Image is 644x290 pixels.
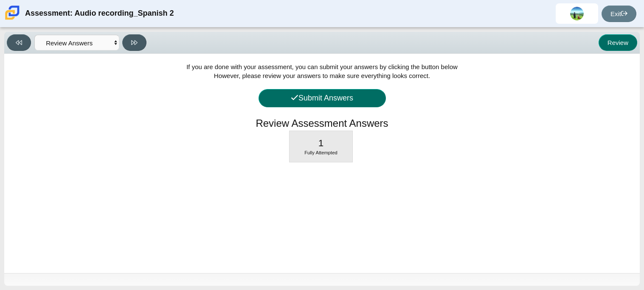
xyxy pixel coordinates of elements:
[3,16,21,23] a: Carmen School of Science & Technology
[186,63,458,79] span: If you are done with your assessment, you can submit your answers by clicking the button below Ho...
[3,4,21,22] img: Carmen School of Science & Technology
[304,150,337,155] span: Fully Attempted
[256,116,388,131] h1: Review Assessment Answers
[570,7,584,20] img: jonathan.brooks.7WKByI
[602,6,636,22] a: Exit
[599,34,637,51] button: Review
[318,138,324,148] span: 1
[259,89,386,107] button: Submit Answers
[25,3,174,24] div: Assessment: Audio recording_Spanish 2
